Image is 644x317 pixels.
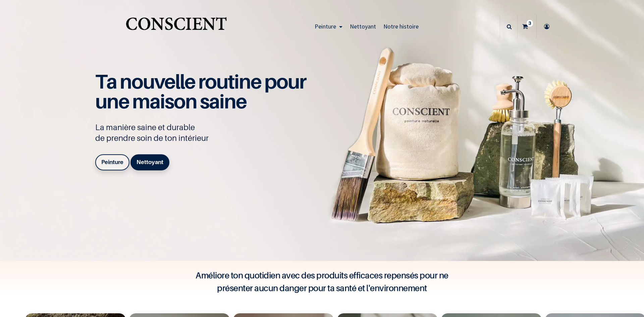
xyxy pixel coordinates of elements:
[350,22,376,30] span: Nettoyant
[137,159,163,165] b: Nettoyant
[95,69,306,113] span: Ta nouvelle routine pour une maison saine
[124,13,228,40] img: Conscient
[130,154,169,170] a: Nettoyant
[95,154,129,170] a: Peinture
[315,22,336,30] span: Peinture
[95,122,313,144] p: La manière saine et durable de prendre soin de ton intérieur
[383,22,419,30] span: Notre histoire
[124,13,228,40] a: Logo of Conscient
[101,159,123,165] b: Peinture
[188,269,456,295] h4: Améliore ton quotidien avec des produits efficaces repensés pour ne présenter aucun danger pour t...
[311,15,346,38] a: Peinture
[518,15,536,38] a: 3
[527,20,533,27] sup: 3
